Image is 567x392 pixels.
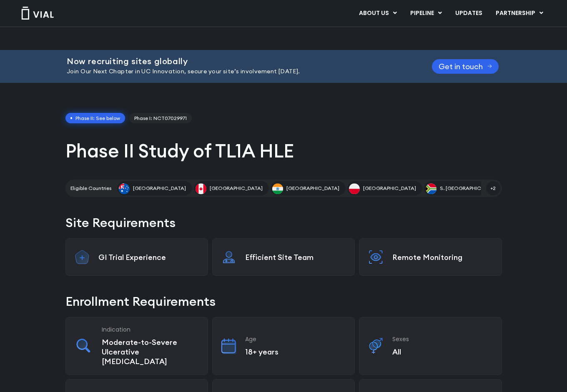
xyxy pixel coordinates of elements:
[210,185,263,192] span: [GEOGRAPHIC_DATA]
[486,181,500,195] span: +2
[404,6,448,20] a: PIPELINEMenu Toggle
[426,183,437,194] img: S. Africa
[489,6,550,20] a: PARTNERSHIPMenu Toggle
[196,183,206,194] img: Canada
[65,113,125,124] span: Phase II: See below
[440,185,499,192] span: S. [GEOGRAPHIC_DATA]
[439,63,483,70] span: Get in touch
[432,59,499,74] a: Get in touch
[392,335,493,343] h3: Sexes
[245,335,346,343] h3: Age
[65,139,502,163] h1: Phase II Study of TL1A HLE
[349,183,360,194] img: Poland
[363,185,416,192] span: [GEOGRAPHIC_DATA]
[65,214,502,232] h2: Site Requirements
[21,7,54,20] img: Vial Logo
[67,57,411,66] h2: Now recruiting sites globally
[272,183,283,194] img: India
[67,67,411,76] p: Join Our Next Chapter in UC Innovation, secure your site’s involvement [DATE].
[65,292,502,310] h2: Enrollment Requirements
[449,6,489,20] a: UPDATES
[286,185,339,192] span: [GEOGRAPHIC_DATA]
[245,252,346,262] p: Efficient Site Team
[392,252,493,262] p: Remote Monitoring
[392,347,493,357] p: All
[102,337,199,366] p: Moderate-to-Severe Ulcerative [MEDICAL_DATA]
[133,185,186,192] span: [GEOGRAPHIC_DATA]
[352,6,403,20] a: ABOUT USMenu Toggle
[129,113,192,124] a: Phase I: NCT07029971
[70,185,111,192] h2: Eligible Countries
[245,347,346,357] p: 18+ years
[102,326,199,333] h3: Indication
[119,183,130,194] img: Australia
[98,252,199,262] p: GI Trial Experience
